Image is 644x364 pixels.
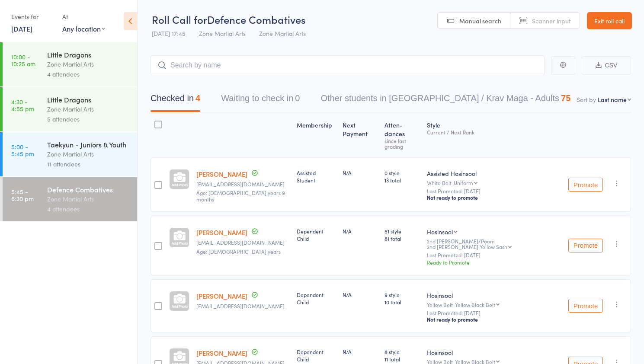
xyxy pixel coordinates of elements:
[532,16,571,25] span: Scanner input
[384,169,420,176] span: 0 style
[47,95,130,104] div: Little Dragons
[196,239,290,246] small: rborean3@gmail.com
[47,114,130,124] div: 5 attendees
[62,24,105,33] div: Any location
[427,129,561,135] div: Current / Next Rank
[427,316,561,323] div: Not ready to promote
[384,291,420,298] span: 9 style
[384,355,420,363] span: 11 total
[343,348,378,355] div: N/A
[454,180,473,185] div: Uniform
[152,12,207,26] span: Roll Call for
[151,55,545,75] input: Search by name
[11,24,32,33] a: [DATE]
[381,116,423,153] div: Atten­dances
[293,116,339,153] div: Membership
[47,104,130,114] div: Zone Martial Arts
[3,42,137,86] a: 10:00 -10:25 amLittle DragonsZone Martial Arts4 attendees
[11,10,54,24] div: Events for
[259,29,306,38] span: Zone Martial Arts
[11,98,34,112] time: 4:30 - 4:55 pm
[297,291,336,306] div: Dependent Child
[295,93,300,103] div: 0
[427,188,561,194] small: Last Promoted: [DATE]
[47,140,130,149] div: Taekyun - Juniors & Youth
[427,169,561,178] div: Assisted Hosinsool
[196,291,247,300] a: [PERSON_NAME]
[384,298,420,306] span: 10 total
[196,228,247,237] a: [PERSON_NAME]
[11,53,35,67] time: 10:00 - 10:25 am
[427,194,561,201] div: Not ready to promote
[459,16,501,25] span: Manual search
[47,204,130,214] div: 4 attendees
[427,302,561,307] div: Yellow Belt
[62,10,105,24] div: At
[196,248,281,255] span: Age: [DEMOGRAPHIC_DATA] years
[384,235,420,242] span: 81 total
[427,227,453,236] div: Hosinsool
[384,176,420,184] span: 13 total
[199,29,246,38] span: Zone Martial Arts
[587,12,632,29] a: Exit roll call
[196,169,247,179] a: [PERSON_NAME]
[297,169,336,184] div: Assisted Student
[384,227,420,235] span: 51 style
[47,149,130,159] div: Zone Martial Arts
[207,12,306,26] span: Defence Combatives
[427,238,561,249] div: 2nd [PERSON_NAME]/Poom
[151,89,200,112] button: Checked in4
[297,227,336,242] div: Dependent Child
[297,348,336,363] div: Dependent Child
[47,59,130,69] div: Zone Martial Arts
[598,95,627,104] div: Last name
[196,303,290,309] small: assadcho@gmail.com
[582,56,631,75] button: CSV
[47,194,130,204] div: Zone Martial Arts
[384,138,420,149] div: since last grading
[455,302,495,307] div: Yellow Black Belt
[384,348,420,355] span: 8 style
[568,299,603,313] button: Promote
[3,132,137,176] a: 5:00 -5:45 pmTaekyun - Juniors & YouthZone Martial Arts11 attendees
[568,178,603,192] button: Promote
[11,143,34,157] time: 5:00 - 5:45 pm
[221,89,300,112] button: Waiting to check in0
[427,310,561,316] small: Last Promoted: [DATE]
[195,93,200,103] div: 4
[577,95,596,104] label: Sort by
[196,348,247,358] a: [PERSON_NAME]
[343,227,378,235] div: N/A
[3,87,137,131] a: 4:30 -4:55 pmLittle DragonsZone Martial Arts5 attendees
[427,348,561,357] div: Hosinsool
[320,89,570,112] button: Other students in [GEOGRAPHIC_DATA] / Krav Maga - Adults75
[343,169,378,176] div: N/A
[152,29,186,38] span: [DATE] 17:45
[339,116,381,153] div: Next Payment
[196,189,285,202] span: Age: [DEMOGRAPHIC_DATA] years 9 months
[427,252,561,258] small: Last Promoted: [DATE]
[427,244,507,249] div: 2nd [PERSON_NAME] Yellow Sash
[568,239,603,252] button: Promote
[561,93,570,103] div: 75
[427,291,561,300] div: Hosinsool
[427,180,561,185] div: White Belt
[47,185,130,194] div: Defence Combatives
[427,259,561,266] div: Ready to Promote
[11,188,34,202] time: 5:45 - 6:30 pm
[343,291,378,298] div: N/A
[3,177,137,221] a: 5:45 -6:30 pmDefence CombativesZone Martial Arts4 attendees
[196,181,290,187] small: michelle24feb@yahoo.com.au
[47,69,130,79] div: 4 attendees
[47,50,130,59] div: Little Dragons
[47,159,130,169] div: 11 attendees
[423,116,565,153] div: Style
